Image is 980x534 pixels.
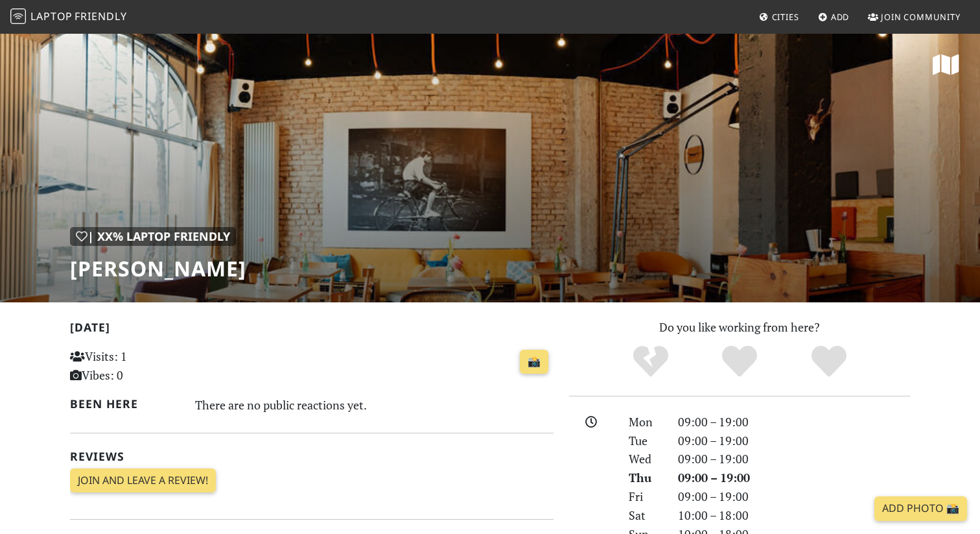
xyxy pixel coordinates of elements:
h2: [DATE] [70,321,554,339]
div: Thu [621,468,670,487]
div: There are no public reactions yet. [195,394,554,415]
div: 09:00 – 19:00 [670,431,918,450]
div: Mon [621,413,670,431]
div: | XX% Laptop Friendly [70,227,236,246]
a: Join and leave a review! [70,468,216,493]
div: Wed [621,450,670,468]
a: Add Photo 📸 [874,496,967,521]
a: Add [813,5,855,29]
span: Cities [772,11,799,23]
span: Friendly [75,9,126,23]
div: 09:00 – 19:00 [670,468,918,487]
p: Do you like working from here? [569,318,910,337]
span: Add [831,11,850,23]
div: 09:00 – 19:00 [670,450,918,468]
a: Cities [754,5,804,29]
h1: [PERSON_NAME] [70,256,246,281]
div: 10:00 – 18:00 [670,506,918,525]
div: Definitely! [784,344,874,380]
div: 09:00 – 19:00 [670,413,918,431]
div: Sat [621,506,670,525]
a: LaptopFriendly LaptopFriendly [10,6,127,29]
h2: Been here [70,397,180,411]
h2: Reviews [70,450,554,463]
div: 09:00 – 19:00 [670,487,918,506]
div: Fri [621,487,670,506]
div: Tue [621,431,670,450]
div: No [606,344,695,380]
a: Join Community [863,5,966,29]
span: Laptop [30,9,73,23]
img: LaptopFriendly [10,8,26,24]
a: 📸 [520,350,548,374]
p: Visits: 1 Vibes: 0 [70,347,221,385]
div: Yes [695,344,784,380]
span: Join Community [881,11,961,23]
